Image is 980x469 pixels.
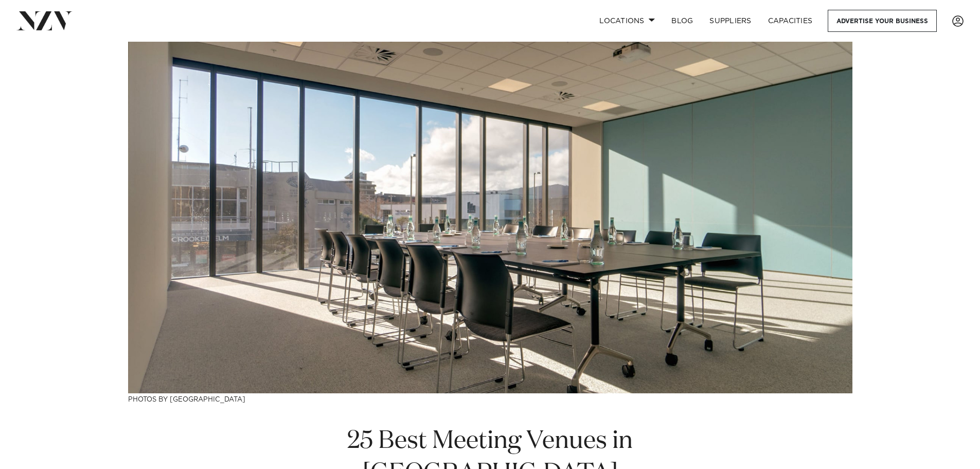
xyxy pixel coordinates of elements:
img: 25 Best Meeting Venues in Wellington [128,42,852,393]
h3: Photos by [GEOGRAPHIC_DATA] [128,393,852,404]
a: Advertise your business [828,10,937,32]
img: nzv-logo.png [16,11,73,30]
a: BLOG [663,10,701,32]
a: Capacities [760,10,821,32]
a: SUPPLIERS [701,10,759,32]
a: Locations [591,10,663,32]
